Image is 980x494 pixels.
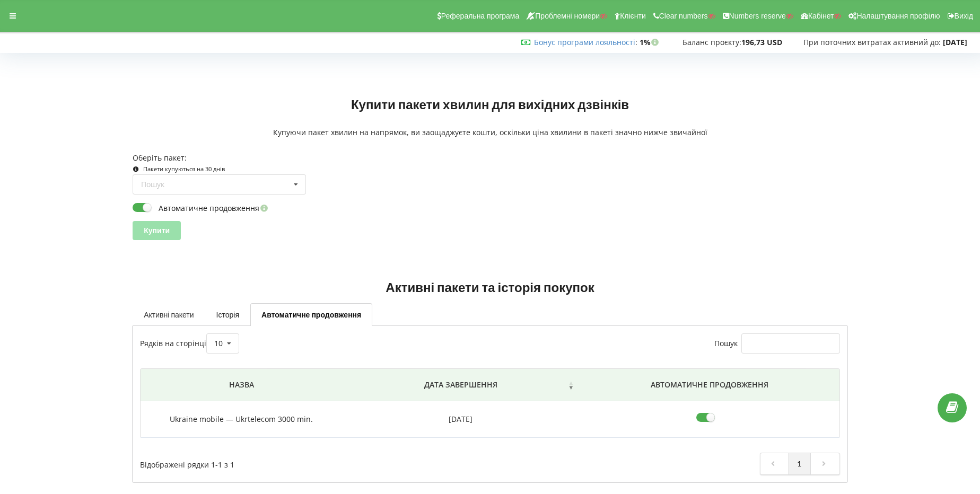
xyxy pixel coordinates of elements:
[140,338,239,348] label: Рядків на сторінці
[955,12,973,20] span: Вихід
[133,153,847,240] form: Оберіть пакет:
[682,37,741,47] span: Баланс проєкту:
[856,12,940,20] span: Налаштування профілю
[143,165,225,173] small: Пакети купуються на 30 днів
[141,181,164,188] div: Пошук
[714,338,840,348] label: Пошук
[133,202,270,213] label: Автоматичне продовження
[214,340,223,347] div: 10
[342,401,579,438] td: [DATE]
[640,37,661,47] strong: 1%
[534,37,635,47] a: Бонус програми лояльності
[140,453,438,470] div: Відображені рядки 1-1 з 1
[789,453,811,474] a: 1
[579,369,839,401] th: Автоматичне продовження
[741,37,782,47] strong: 196,73 USD
[534,37,637,47] span: :
[133,279,847,296] h2: Активні пакети та історія покупок
[808,12,834,20] span: Кабінет
[729,12,786,20] span: Numbers reserve
[250,303,372,326] a: Автоматичне продовження
[141,401,342,438] td: Ukraine mobile — Ukrtelecom 3000 min.
[205,303,250,325] a: Історія
[535,12,600,20] span: Проблемні номери
[351,96,629,113] h2: Купити пакети хвилин для вихідних дзвінків
[741,333,840,354] input: Пошук
[943,37,967,47] strong: [DATE]
[342,369,579,401] th: Дата завершення: activate to sort column ascending
[141,369,342,401] th: Назва
[803,37,941,47] span: При поточних витратах активний до:
[441,12,520,20] span: Реферальна програма
[620,12,646,20] span: Клієнти
[133,127,847,138] p: Купуючи пакет хвилин на напрямок, ви заощаджуєте кошти, оскільки ціна хвилини в пакеті значно ниж...
[659,12,708,20] span: Clear numbers
[133,303,205,325] a: Активні пакети
[259,204,268,211] i: Увімкніть цю опцію, щоб автоматично продовжувати дію пакету в день її завершення. Кошти на продов...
